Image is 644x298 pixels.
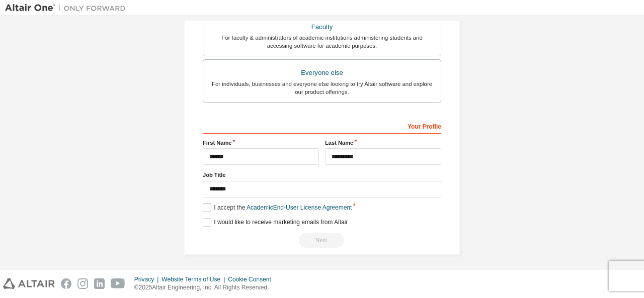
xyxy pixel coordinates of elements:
label: Job Title [203,171,441,179]
img: altair_logo.svg [3,278,55,289]
label: I would like to receive marketing emails from Altair [203,218,348,227]
div: Faculty [209,20,435,34]
img: Altair One [5,3,131,13]
img: linkedin.svg [94,278,105,289]
div: Cookie Consent [228,275,277,283]
img: facebook.svg [61,278,71,289]
div: Everyone else [209,66,435,80]
div: Website Terms of Use [162,275,228,283]
div: For faculty & administrators of academic institutions administering students and accessing softwa... [209,34,435,50]
label: I accept the [203,204,352,212]
img: instagram.svg [77,278,88,289]
label: First Name [203,139,319,147]
a: Academic End-User License Agreement [247,204,352,211]
div: Your Profile [203,118,441,134]
div: Privacy [134,275,162,283]
p: © 2025 Altair Engineering, Inc. All Rights Reserved. [134,283,277,292]
img: youtube.svg [111,278,125,289]
div: For individuals, businesses and everyone else looking to try Altair software and explore our prod... [209,80,435,96]
label: Last Name [325,139,441,147]
div: Email already exists [203,233,441,248]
